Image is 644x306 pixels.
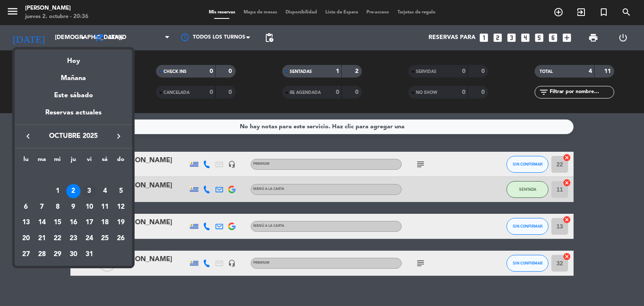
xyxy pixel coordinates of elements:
div: 19 [114,215,128,230]
td: 31 de octubre de 2025 [81,246,97,262]
div: 12 [114,200,128,214]
div: 5 [114,184,128,198]
div: 27 [19,247,33,262]
div: 23 [66,231,80,246]
td: 3 de octubre de 2025 [81,183,97,199]
div: 9 [66,200,80,214]
div: 20 [19,231,33,246]
td: 27 de octubre de 2025 [18,246,34,262]
td: 10 de octubre de 2025 [81,199,97,215]
div: Reservas actuales [15,107,132,124]
div: 28 [35,247,49,262]
div: 11 [98,200,112,214]
td: 4 de octubre de 2025 [97,183,113,199]
th: martes [34,155,50,168]
div: 10 [82,200,96,214]
div: 26 [114,231,128,246]
td: 16 de octubre de 2025 [65,215,81,231]
div: 29 [50,247,65,262]
div: 18 [98,215,112,230]
td: 20 de octubre de 2025 [18,231,34,246]
td: 26 de octubre de 2025 [113,231,129,246]
div: 25 [98,231,112,246]
th: lunes [18,155,34,168]
td: 23 de octubre de 2025 [65,231,81,246]
td: 29 de octubre de 2025 [49,246,65,262]
td: 11 de octubre de 2025 [97,199,113,215]
th: sábado [97,155,113,168]
div: 3 [82,184,96,198]
i: keyboard_arrow_right [114,131,124,141]
td: 21 de octubre de 2025 [34,231,50,246]
td: 28 de octubre de 2025 [34,246,50,262]
th: domingo [113,155,129,168]
td: 13 de octubre de 2025 [18,215,34,231]
td: 18 de octubre de 2025 [97,215,113,231]
td: 1 de octubre de 2025 [49,183,65,199]
td: 17 de octubre de 2025 [81,215,97,231]
td: 30 de octubre de 2025 [65,246,81,262]
td: 12 de octubre de 2025 [113,199,129,215]
div: 16 [66,215,80,230]
td: 25 de octubre de 2025 [97,231,113,246]
div: 6 [19,200,33,214]
td: 9 de octubre de 2025 [65,199,81,215]
div: 15 [50,215,65,230]
th: viernes [81,155,97,168]
div: Este sábado [15,84,132,107]
td: 8 de octubre de 2025 [49,199,65,215]
div: 24 [82,231,96,246]
div: 30 [66,247,80,262]
td: 6 de octubre de 2025 [18,199,34,215]
div: 17 [82,215,96,230]
div: 4 [98,184,112,198]
td: 19 de octubre de 2025 [113,215,129,231]
button: keyboard_arrow_left [21,131,36,142]
td: 2 de octubre de 2025 [65,183,81,199]
td: 22 de octubre de 2025 [49,231,65,246]
i: keyboard_arrow_left [23,131,33,141]
div: 13 [19,215,33,230]
div: 8 [50,200,65,214]
div: Mañana [15,67,132,84]
td: 5 de octubre de 2025 [113,183,129,199]
td: 7 de octubre de 2025 [34,199,50,215]
div: 31 [82,247,96,262]
td: 14 de octubre de 2025 [34,215,50,231]
div: 7 [35,200,49,214]
th: jueves [65,155,81,168]
td: OCT. [18,167,129,183]
th: miércoles [49,155,65,168]
span: octubre 2025 [36,131,111,142]
td: 15 de octubre de 2025 [49,215,65,231]
button: keyboard_arrow_right [111,131,126,142]
div: 2 [66,184,80,198]
div: 21 [35,231,49,246]
td: 24 de octubre de 2025 [81,231,97,246]
div: Hoy [15,49,132,67]
div: 22 [50,231,65,246]
div: 14 [35,215,49,230]
div: 1 [50,184,65,198]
